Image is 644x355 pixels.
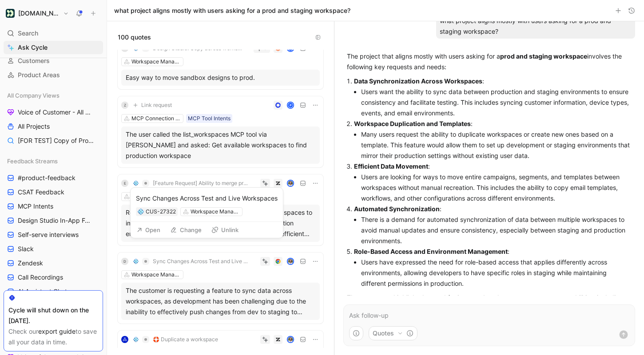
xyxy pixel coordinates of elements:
[18,287,70,296] span: AI Assistant Chats
[4,54,103,67] a: Customers
[191,207,240,216] div: Workspace Management
[18,56,50,65] span: Customers
[6,9,15,18] img: Customer.io
[354,162,428,170] strong: Efficient Data Movement
[4,134,103,147] a: [FOR TEST] Copy of Projects for Discovery
[153,336,218,343] span: 🛟 Duplicate a workspace
[18,136,94,145] span: [FOR TEST] Copy of Projects for Discovery
[4,106,103,119] a: Voice of Customer - All Areas
[361,172,632,204] li: Users are looking for ways to move entire campaigns, segments, and templates between workspaces w...
[4,68,103,82] a: Product Areas
[153,180,249,187] span: [Feature Request] Ability to merge profiles between workspaces
[354,161,632,172] p: :
[354,205,440,213] strong: Automated Synchronization
[4,7,71,20] button: Customer.io[DOMAIN_NAME]
[354,248,508,255] strong: Role-Based Access and Environment Management
[288,181,294,186] img: avatar
[118,32,151,43] span: 100 quotes
[18,259,43,268] span: Zendesk
[8,305,98,326] div: Cycle will shut down on the [DATE].
[38,327,76,335] a: export guide
[130,334,221,345] button: 💠🛟 Duplicate a workspace
[18,9,60,17] h1: [DOMAIN_NAME]
[207,224,242,236] button: Unlink
[4,256,103,270] a: Zendesk
[354,120,471,127] strong: Workspace Duplication and Templates
[131,57,181,66] div: Workspace Management
[8,326,98,347] div: Check our to save all your data in time.
[4,154,103,312] div: Feedback Streams#product-feedbackCSAT FeedbackMCP IntentsDesign Studio In-App FeedbackSelf-serve ...
[4,27,103,40] div: Search
[18,188,64,197] span: CSAT Feedback
[131,114,181,123] div: MCP Connection Server
[132,224,164,236] button: Open
[133,259,139,264] img: 💠
[4,89,103,147] div: All Company ViewsVoice of Customer - All AreasAll Projects[FOR TEST] Copy of Projects for Discovery
[288,337,294,343] img: avatar
[18,122,50,131] span: All Projects
[121,336,128,343] img: logo
[288,46,294,51] div: P
[354,76,632,87] p: :
[18,174,76,182] span: #product-feedback
[18,42,48,53] span: Ask Cycle
[126,129,315,161] div: The user called the list_workspaces MCP tool via [PERSON_NAME] and asked: Get available workspace...
[136,193,278,204] div: Sync Changes Across Test and Live Workspaces
[18,216,92,225] span: Design Studio In-App Feedback
[121,180,128,187] div: E
[4,242,103,256] a: Slack
[436,14,635,39] div: what project aligns mostly with users asking for a prod and staging workspace?
[7,157,58,166] span: Feedback Streams
[288,259,294,264] img: avatar
[4,285,103,298] a: AI Assistant Chats
[133,337,139,342] img: 💠
[130,178,252,189] button: 💠[Feature Request] Ability to merge profiles between workspaces
[18,245,34,253] span: Slack
[4,214,103,227] a: Design Studio In-App Feedback
[130,256,252,267] button: 💠Sync Changes Across Test and Live Workspaces
[126,207,315,239] div: Request for the ability to merge profiles between workspaces to improve synchronization between s...
[354,246,632,257] p: :
[288,103,294,108] div: P
[4,271,103,284] a: Call Recordings
[166,224,206,236] button: Change
[347,292,632,324] p: These requests highlight the need for improved workspace management capabilities, including featu...
[4,120,103,133] a: All Projects
[188,114,231,123] div: MCP Tool Intents
[18,273,63,282] span: Call Recordings
[4,154,103,168] div: Feedback Streams
[354,118,632,129] p: :
[4,171,103,185] a: #product-feedback
[18,108,91,117] span: Voice of Customer - All Areas
[347,51,632,72] p: The project that aligns mostly with users asking for a involves the following key requests and ne...
[126,285,315,317] div: The customer is requesting a feature to sync data across workspaces, as development has been chal...
[138,209,144,215] img: 💠
[18,71,60,79] span: Product Areas
[131,270,181,279] div: Workspace Management
[361,214,632,246] li: There is a demand for automated synchronization of data between multiple workspaces to avoid manu...
[133,181,139,186] img: 💠
[354,204,632,214] p: :
[4,200,103,213] a: MCP Intents
[7,91,60,100] span: All Company Views
[126,72,315,83] div: Easy way to move sandbox designs to prod.
[18,28,38,39] span: Search
[354,77,482,85] strong: Data Synchronization Across Workspaces
[18,202,53,211] span: MCP Intents
[4,41,103,54] a: Ask Cycle
[18,230,79,239] span: Self-serve interviews
[369,326,417,340] button: Quotes
[130,100,175,110] button: Link request
[121,102,128,109] div: Z
[121,258,128,265] div: D
[114,6,350,15] h1: what project aligns mostly with users asking for a prod and staging workspace?
[141,102,172,109] span: Link request
[500,52,587,60] strong: prod and staging workspace
[361,87,632,118] li: Users want the ability to sync data between production and staging environments to ensure consist...
[4,185,103,199] a: CSAT Feedback
[4,89,103,102] div: All Company Views
[361,257,632,289] li: Users have expressed the need for role-based access that applies differently across environments,...
[153,258,249,265] span: Sync Changes Across Test and Live Workspaces
[146,207,176,216] div: CUS-27322
[361,129,632,161] li: Many users request the ability to duplicate workspaces or create new ones based on a template. Th...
